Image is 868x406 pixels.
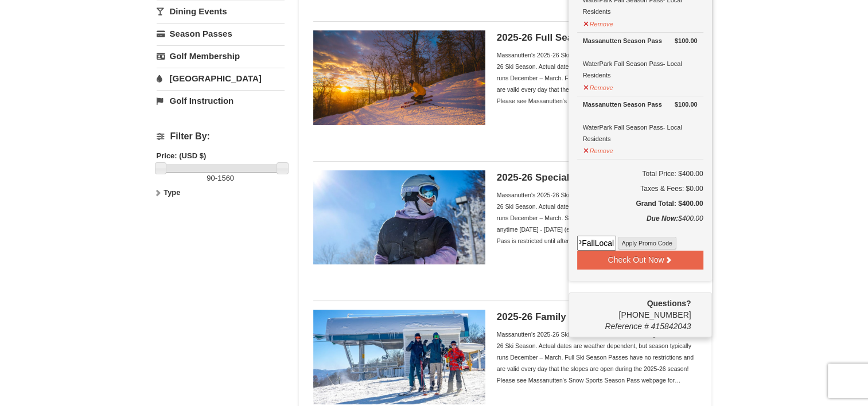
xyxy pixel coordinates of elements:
[164,188,180,197] strong: Type
[577,213,703,236] div: $400.00
[497,189,698,247] div: Massanutten's 2025-26 Ski Season Passes are valid throughout the 2025-26 Ski Season. Actual dates...
[577,298,691,319] span: [PHONE_NUMBER]
[577,251,703,269] button: Check Out Now
[157,68,285,89] a: [GEOGRAPHIC_DATA]
[497,32,698,44] h5: 2025-26 Full Season Individual Ski Pass
[157,151,207,160] strong: Price: (USD $)
[313,310,485,404] img: 6619937-199-446e7550.jpg
[577,183,703,194] div: Taxes & Fees: $0.00
[583,15,614,30] button: Remove
[313,30,485,124] img: 6619937-208-2295c65e.jpg
[647,299,691,308] strong: Questions?
[583,99,698,110] div: Massanutten Season Pass
[157,90,285,111] a: Golf Instruction
[618,237,676,249] button: Apply Promo Code
[157,1,285,22] a: Dining Events
[583,142,614,157] button: Remove
[497,172,698,184] h5: 2025-26 Special Value Season Pass - Adult
[497,311,698,323] h5: 2025-26 Family of 3 Ski Season Passes
[583,35,698,81] div: WaterPark Fall Season Pass- Local Residents
[497,49,698,107] div: Massanutten's 2025-26 Ski Season Passes are valid throughout the 2025-26 Ski Season. Actual dates...
[157,45,285,67] a: Golf Membership
[647,214,678,222] strong: Due Now:
[651,322,691,331] span: 415842043
[577,198,703,209] h5: Grand Total: $400.00
[217,174,234,182] span: 1560
[313,170,485,264] img: 6619937-198-dda1df27.jpg
[675,99,698,110] strong: $100.00
[497,329,698,386] div: Massanutten's 2025-26 Ski Season Passes are valid throughout the 2025-26 Ski Season. Actual dates...
[207,174,215,182] span: 90
[583,99,698,145] div: WaterPark Fall Season Pass- Local Residents
[157,173,285,184] label: -
[605,322,648,331] span: Reference #
[583,79,614,93] button: Remove
[577,168,703,179] h6: Total Price: $400.00
[583,35,698,46] div: Massanutten Season Pass
[157,131,285,142] h4: Filter By:
[675,35,698,46] strong: $100.00
[157,23,285,44] a: Season Passes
